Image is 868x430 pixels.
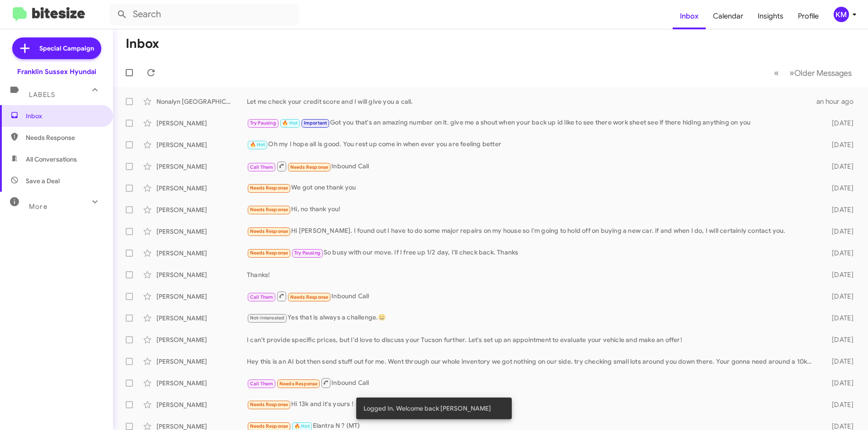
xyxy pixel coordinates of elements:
[247,97,816,106] div: Let me check your credit score and I will give you a call.
[247,313,817,323] div: Yes that is always a challenge.😀
[816,97,861,106] div: an hour ago
[774,67,779,79] span: «
[817,140,861,149] div: [DATE]
[769,64,857,82] nav: Page navigation example
[26,176,60,185] span: Save a Deal
[247,248,817,258] div: So busy with our move. If I free up 1/2 day, I'll check back. Thanks
[247,357,817,366] div: Hey this is an AI bot then send stuff out for me. Went through our whole inventory we got nothing...
[247,118,817,128] div: Got you that's an amazing number on it. give me a shout when your back up id like to see there wo...
[156,249,247,258] div: [PERSON_NAME]
[156,227,247,236] div: [PERSON_NAME]
[247,183,817,193] div: We got one thank you
[156,292,247,301] div: [PERSON_NAME]
[247,291,817,302] div: Inbound Call
[250,207,288,213] span: Needs Response
[156,140,247,149] div: [PERSON_NAME]
[109,4,299,25] input: Search
[247,377,817,388] div: Inbound Call
[156,97,247,106] div: Nonalyn [GEOGRAPHIC_DATA]
[156,205,247,214] div: [PERSON_NAME]
[279,381,318,387] span: Needs Response
[282,120,297,126] span: 🔥 Hot
[250,294,274,300] span: Call Them
[29,203,47,211] span: More
[247,399,817,410] div: Hi 13k and it's yours !
[250,250,288,256] span: Needs Response
[363,404,491,413] span: Logged In. Welcome back [PERSON_NAME]
[817,314,861,323] div: [DATE]
[794,68,852,78] span: Older Messages
[817,227,861,236] div: [DATE]
[26,111,103,120] span: Inbox
[29,91,55,99] span: Labels
[26,155,77,164] span: All Conversations
[247,270,817,279] div: Thanks!
[156,400,247,409] div: [PERSON_NAME]
[817,162,861,171] div: [DATE]
[826,7,858,22] button: KM
[817,270,861,279] div: [DATE]
[156,270,247,279] div: [PERSON_NAME]
[250,402,288,407] span: Needs Response
[304,120,327,126] span: Important
[817,205,861,214] div: [DATE]
[250,423,288,429] span: Needs Response
[126,37,159,51] h1: Inbox
[817,249,861,258] div: [DATE]
[834,7,849,22] div: KM
[39,44,94,53] span: Special Campaign
[250,142,265,148] span: 🔥 Hot
[156,314,247,323] div: [PERSON_NAME]
[247,139,817,150] div: Oh my I hope all is good. You rest up come in when ever you are feeling better
[156,379,247,388] div: [PERSON_NAME]
[156,357,247,366] div: [PERSON_NAME]
[247,226,817,236] div: Hi [PERSON_NAME]. I found out I have to do some major repairs on my house so I'm going to hold of...
[817,119,861,128] div: [DATE]
[12,37,101,59] a: Special Campaign
[26,133,103,142] span: Needs Response
[791,3,826,29] a: Profile
[817,335,861,344] div: [DATE]
[789,67,794,79] span: »
[156,119,247,128] div: [PERSON_NAME]
[290,164,329,170] span: Needs Response
[294,423,310,429] span: 🔥 Hot
[247,335,817,344] div: I can't provide specific prices, but I'd love to discuss your Tucson further. Let's set up an app...
[290,294,329,300] span: Needs Response
[294,250,321,256] span: Try Pausing
[156,335,247,344] div: [PERSON_NAME]
[673,3,706,29] a: Inbox
[817,292,861,301] div: [DATE]
[706,3,750,29] a: Calendar
[250,164,274,170] span: Call Them
[17,67,96,76] div: Franklin Sussex Hyundai
[250,120,276,126] span: Try Pausing
[156,162,247,171] div: [PERSON_NAME]
[247,204,817,215] div: Hi, no thank you!
[250,315,285,321] span: Not-Interested
[769,64,784,82] button: Previous
[250,381,274,387] span: Call Them
[750,3,791,29] a: Insights
[817,400,861,409] div: [DATE]
[156,184,247,193] div: [PERSON_NAME]
[817,379,861,388] div: [DATE]
[250,185,288,191] span: Needs Response
[817,357,861,366] div: [DATE]
[250,228,288,234] span: Needs Response
[817,184,861,193] div: [DATE]
[784,64,857,82] button: Next
[247,161,817,172] div: Inbound Call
